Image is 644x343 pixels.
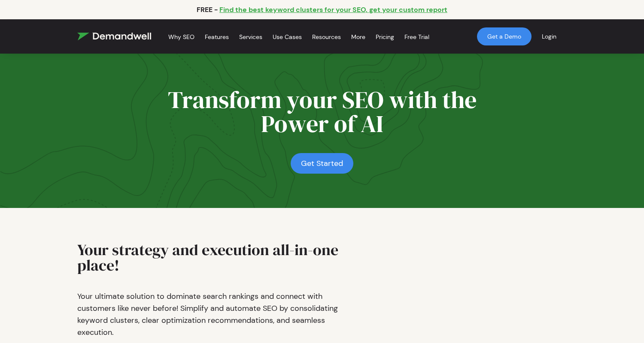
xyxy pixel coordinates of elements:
[168,23,194,51] a: Why SEO
[477,27,532,45] a: Get a Demo
[312,23,341,51] a: Resources
[77,33,151,40] img: Demandwell Logo
[532,22,567,51] a: Login
[77,242,354,280] h2: Your strategy and execution all-in-one place!
[273,23,302,51] a: Use Cases
[291,153,353,174] a: Get Started
[167,88,477,143] h2: Transform your SEO with the Power of AI
[239,23,262,51] a: Services
[205,23,229,51] a: Features
[77,290,354,338] p: Your ultimate solution to dominate search rankings and connect with customers like never before! ...
[376,23,394,51] a: Pricing
[351,23,365,51] a: More
[219,5,447,14] a: Find the best keyword clusters for your SEO, get your custom report
[197,5,218,14] p: FREE -
[404,23,429,51] a: Free Trial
